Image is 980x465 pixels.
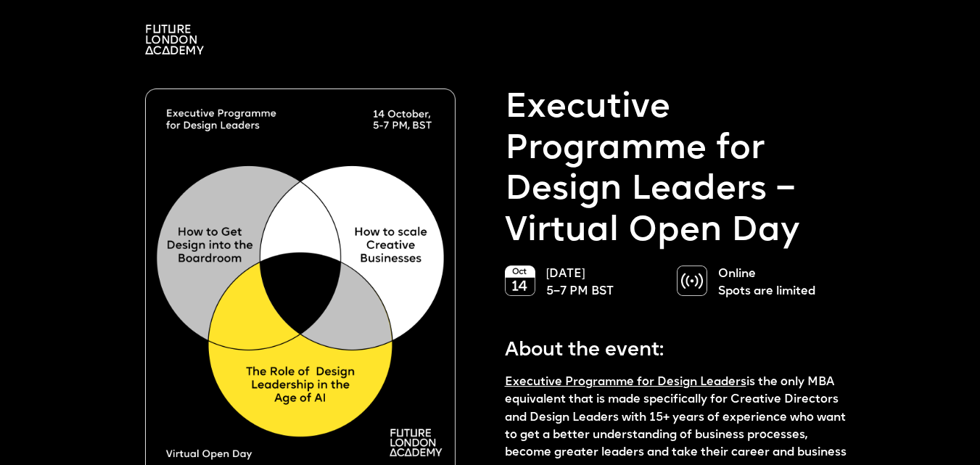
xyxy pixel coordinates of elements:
[505,376,746,388] a: Executive Programme for Design Leaders
[505,329,850,366] p: About the event:
[546,266,663,301] p: [DATE] 5–7 PM BST
[718,266,835,301] p: Online Spots are limited
[505,89,850,253] p: Executive Programme for Design Leaders – Virtual Open Day
[145,25,204,54] img: A logo saying in 3 lines: Future London Academy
